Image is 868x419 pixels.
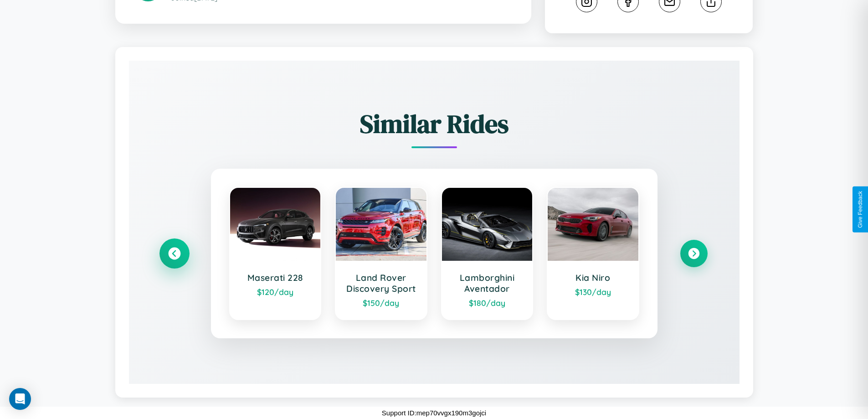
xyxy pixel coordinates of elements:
[335,187,427,320] a: Land Rover Discovery Sport$150/day
[345,272,417,294] h3: Land Rover Discovery Sport
[547,187,639,320] a: Kia Niro$130/day
[9,388,31,410] div: Open Intercom Messenger
[857,191,863,228] div: Give Feedback
[557,272,629,283] h3: Kia Niro
[161,106,708,141] h2: Similar Rides
[557,287,629,297] div: $ 130 /day
[451,272,524,294] h3: Lamborghini Aventador
[345,298,417,308] div: $ 150 /day
[382,407,486,419] p: Support ID: mep70vvgx190m3gojci
[239,272,312,283] h3: Maserati 228
[441,187,534,320] a: Lamborghini Aventador$180/day
[239,287,312,297] div: $ 120 /day
[229,187,322,320] a: Maserati 228$120/day
[451,298,524,308] div: $ 180 /day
